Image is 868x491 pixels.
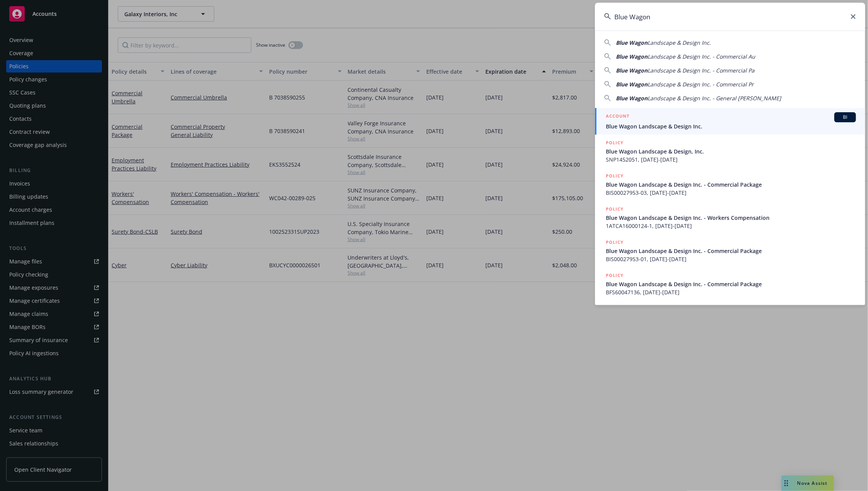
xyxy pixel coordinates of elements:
[837,114,853,121] span: BI
[606,280,856,288] span: Blue Wagon Landscape & Design Inc. - Commercial Package
[595,3,865,30] input: Search...
[648,39,711,46] span: Landscape & Design Inc.
[648,67,754,74] span: Landscape & Design Inc. - Commercial Pa
[595,201,865,234] a: POLICYBlue Wagon Landscape & Design Inc. - Workers Compensation1ATCA16000124-1, [DATE]-[DATE]
[606,247,856,255] span: Blue Wagon Landscape & Design Inc. - Commercial Package
[616,94,648,102] span: Blue Wagon
[595,135,865,168] a: POLICYBlue Wagon Landscape & Design, Inc.SNP1452051, [DATE]-[DATE]
[648,53,755,60] span: Landscape & Design Inc. - Commercial Au
[648,94,781,102] span: Landscape & Design Inc. - General [PERSON_NAME]
[595,267,865,300] a: POLICYBlue Wagon Landscape & Design Inc. - Commercial PackageBFS60047136, [DATE]-[DATE]
[606,147,856,155] span: Blue Wagon Landscape & Design, Inc.
[606,189,856,197] span: BIS00027953-03, [DATE]-[DATE]
[595,168,865,201] a: POLICYBlue Wagon Landscape & Design Inc. - Commercial PackageBIS00027953-03, [DATE]-[DATE]
[595,234,865,267] a: POLICYBlue Wagon Landscape & Design Inc. - Commercial PackageBIS00027953-01, [DATE]-[DATE]
[606,181,856,189] span: Blue Wagon Landscape & Design Inc. - Commercial Package
[606,172,624,180] h5: POLICY
[606,205,624,213] h5: POLICY
[616,67,648,74] span: Blue Wagon
[606,222,856,230] span: 1ATCA16000124-1, [DATE]-[DATE]
[606,238,624,246] h5: POLICY
[606,139,624,147] h5: POLICY
[616,81,648,88] span: Blue Wagon
[606,272,624,279] h5: POLICY
[606,255,856,263] span: BIS00027953-01, [DATE]-[DATE]
[616,53,648,60] span: Blue Wagon
[606,214,856,222] span: Blue Wagon Landscape & Design Inc. - Workers Compensation
[648,81,754,88] span: Landscape & Design Inc. - Commercial Pr
[606,112,629,121] h5: ACCOUNT
[606,155,856,164] span: SNP1452051, [DATE]-[DATE]
[606,288,856,296] span: BFS60047136, [DATE]-[DATE]
[595,108,865,135] a: ACCOUNTBIBlue Wagon Landscape & Design Inc.
[616,39,648,46] span: Blue Wagon
[606,122,856,130] span: Blue Wagon Landscape & Design Inc.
